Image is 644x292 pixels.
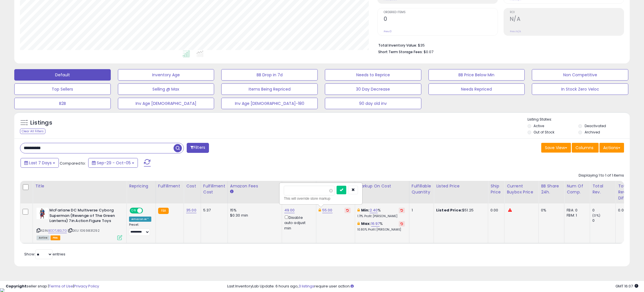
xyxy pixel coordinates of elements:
div: $51.25 [436,208,484,213]
b: Min: [361,207,370,213]
div: Current Buybox Price [507,183,536,195]
button: BB Drop in 7d [221,69,318,81]
button: Columns [572,143,599,153]
th: The percentage added to the cost of goods (COGS) that forms the calculator for Min & Max prices. [355,181,409,203]
span: 2025-10-13 16:07 GMT [615,283,638,289]
div: % [357,208,405,218]
span: All listings currently available for purchase on Amazon [37,235,50,240]
i: Revert to store-level Min Markup [401,209,403,212]
a: 16.97 [371,221,380,227]
div: seller snap | | [6,284,99,289]
span: $0.07 [424,49,433,55]
div: 0% [541,208,560,213]
button: 30 Day Decrease [325,83,421,95]
div: ASIN: [37,208,122,239]
i: Revert to store-level Max Markup [401,222,403,225]
button: B2B [14,98,111,109]
button: Inv Age [DEMOGRAPHIC_DATA] [118,98,214,109]
div: 0 [592,208,615,213]
div: Markup on Cost [357,183,407,189]
button: BB Price Below Min [428,69,525,81]
button: Selling @ Max [118,83,214,95]
div: % [357,221,405,232]
a: 49.00 [284,207,295,213]
div: Disable auto adjust min [284,214,312,231]
button: In Stock Zero Veloc [532,83,628,95]
button: Items Being Repriced [221,83,318,95]
div: Title [35,183,124,189]
i: This overrides the store level min markup for this listing [357,208,360,212]
div: 0 [592,218,615,223]
button: Last 7 Days [21,158,59,168]
div: 15% [230,208,277,213]
button: Actions [599,143,624,153]
span: ON [130,208,137,213]
span: Compared to: [60,161,86,166]
div: BB Share 24h. [541,183,562,195]
div: 1 [412,208,429,213]
button: Top Sellers [14,83,111,95]
div: 5.37 [203,208,223,213]
button: 90 day old inv [325,98,421,109]
button: Non Competitive [532,69,628,81]
div: FBM: 1 [567,213,585,218]
p: 1.71% Profit [PERSON_NAME] [357,214,405,218]
div: Clear All Filters [20,129,45,134]
a: 55.00 [322,207,333,213]
span: OFF [142,208,151,213]
span: Columns [575,145,593,151]
button: Inv Age [DEMOGRAPHIC_DATA]-180 [221,98,318,109]
div: Fulfillment Cost [203,183,225,195]
span: ROI [510,11,624,14]
div: Preset: [129,223,151,236]
div: Amazon AI * [129,217,151,222]
label: Active [534,123,544,128]
b: Max: [361,221,371,226]
a: Privacy Policy [74,283,99,289]
button: Needs to Reprice [325,69,421,81]
span: Show: entries [24,251,65,257]
div: Cost [186,183,198,189]
span: Last 7 Days [29,160,52,166]
div: Ship Price [490,183,502,195]
span: Ordered Items [384,11,498,14]
h2: 0 [384,16,498,23]
div: Fulfillable Quantity [412,183,431,195]
button: Sep-29 - Oct-05 [88,158,138,168]
button: Needs Repriced [428,83,525,95]
div: Listed Price [436,183,486,189]
i: This overrides the store level Dynamic Max Price for this listing [319,208,321,212]
button: Default [14,69,111,81]
div: Amazon Fees [230,183,279,189]
div: This will override store markup [284,196,358,201]
b: Total Inventory Value: [378,43,417,48]
i: Revert to store-level Dynamic Max Price [346,209,349,212]
b: McFarlane DC Multiverse Cyborg Superman (Revenge of The Green Lanterns) 7in Action Figure Toys [49,208,119,225]
div: Last InventoryLab Update: 6 hours ago, require user action. [227,284,638,289]
div: Total Rev. Diff. [618,183,629,201]
img: 41GtoZ-47uL._SL40_.jpg [37,208,48,219]
strong: Copyright [6,283,27,289]
a: B0DTJBSLTG [48,228,67,233]
span: FBA [51,235,60,240]
span: Sep-29 - Oct-05 [97,160,131,166]
label: Out of Stock [534,130,554,135]
label: Deactivated [585,123,606,128]
label: Archived [585,130,600,135]
b: Short Term Storage Fees: [378,49,423,54]
a: 2.40 [370,207,378,213]
small: Amazon Fees. [230,189,234,194]
small: Prev: N/A [510,30,521,33]
small: Prev: 0 [384,30,392,33]
small: (0%) [592,213,600,218]
button: Save View [541,143,571,153]
h5: Listings [30,119,52,127]
div: Total Rev. [592,183,613,195]
div: Fulfillment [158,183,181,189]
li: $35 [378,41,620,48]
p: Listing States: [528,117,630,122]
a: Terms of Use [49,283,73,289]
h2: N/A [510,16,624,23]
b: Listed Price: [436,207,462,213]
span: | SKU: 1069831292 [68,228,100,233]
